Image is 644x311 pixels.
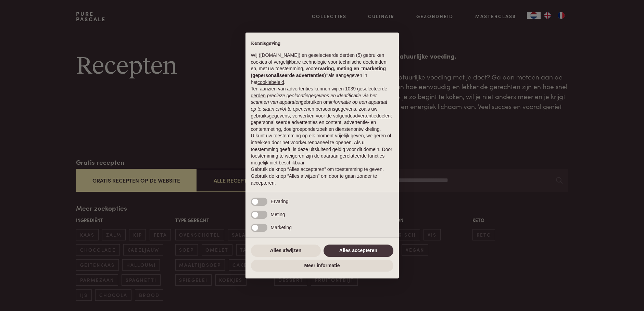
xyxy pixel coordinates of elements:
[251,260,393,272] button: Meer informatie
[271,212,285,217] span: Meting
[251,99,388,112] em: informatie op een apparaat op te slaan en/of te openen
[324,245,393,257] button: Alles accepteren
[251,52,393,86] p: Wij ([DOMAIN_NAME]) en geselecteerde derden (5) gebruiken cookies of vergelijkbare technologie vo...
[251,166,393,186] p: Gebruik de knop “Alles accepteren” om toestemming te geven. Gebruik de knop “Alles afwijzen” om d...
[353,113,391,120] button: advertentiedoelen
[251,66,386,78] strong: ervaring, meting en “marketing (gepersonaliseerde advertenties)”
[251,93,377,105] em: precieze geolocatiegegevens en identificatie via het scannen van apparaten
[257,79,284,85] a: cookiebeleid
[251,245,321,257] button: Alles afwijzen
[251,86,393,133] p: Ten aanzien van advertenties kunnen wij en 1039 geselecteerde gebruiken om en persoonsgegevens, z...
[271,225,292,230] span: Marketing
[251,92,266,99] button: derden
[271,199,289,204] span: Ervaring
[251,41,393,47] h2: Kennisgeving
[251,133,393,166] p: U kunt uw toestemming op elk moment vrijelijk geven, weigeren of intrekken door het voorkeurenpan...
